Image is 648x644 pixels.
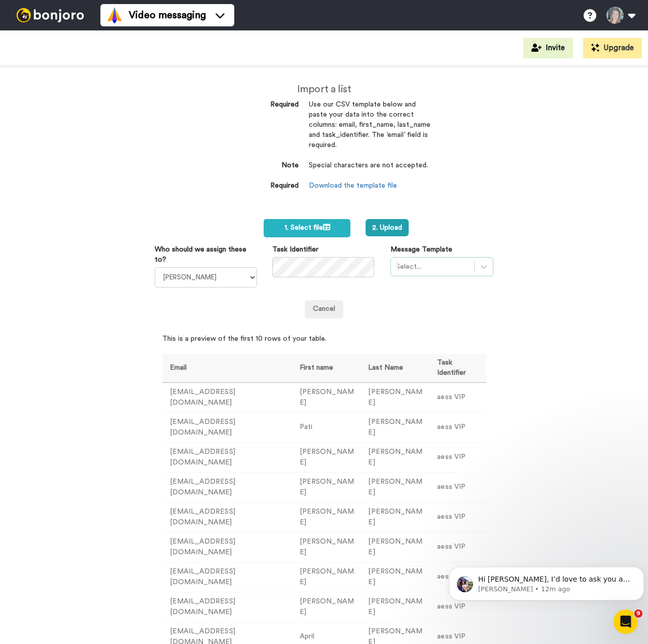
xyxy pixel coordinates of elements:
span: 1. Select file [284,224,330,231]
span: This is a preview of the first 10 rows of your table. [162,318,327,344]
td: [PERSON_NAME] [361,562,429,592]
td: [PERSON_NAME] [292,532,361,562]
td: [PERSON_NAME] [292,472,361,502]
dt: Required [218,181,299,191]
td: aess VIP [429,382,486,412]
span: Video messaging [129,8,206,22]
td: [PERSON_NAME] [292,382,361,412]
td: [EMAIL_ADDRESS][DOMAIN_NAME] [162,502,292,532]
a: Download the template file [309,182,397,189]
dt: Note [218,161,299,171]
td: [PERSON_NAME] [361,412,429,442]
img: bj-logo-header-white.svg [12,8,88,22]
td: [EMAIL_ADDRESS][DOMAIN_NAME] [162,382,292,412]
dd: Special characters are not accepted. [309,161,430,181]
td: aess VIP [429,502,486,532]
td: [PERSON_NAME] [292,502,361,532]
dt: Required [218,100,299,110]
td: [PERSON_NAME] [361,592,429,622]
button: Upgrade [583,38,642,58]
label: Who should we assign these to? [155,244,258,265]
td: [EMAIL_ADDRESS][DOMAIN_NAME] [162,472,292,502]
td: [PERSON_NAME] [361,442,429,472]
th: Last Name [361,354,429,382]
td: [EMAIL_ADDRESS][DOMAIN_NAME] [162,562,292,592]
td: [EMAIL_ADDRESS][DOMAIN_NAME] [162,532,292,562]
th: Email [162,354,292,382]
iframe: Intercom notifications message [445,546,648,617]
td: [EMAIL_ADDRESS][DOMAIN_NAME] [162,412,292,442]
td: aess VIP [429,532,486,562]
img: vm-color.svg [106,7,123,23]
dd: Use our CSV template below and paste your data into the correct columns: email, first_name, last_... [309,100,430,161]
th: Task Identifier [429,354,486,382]
td: aess VIP [429,472,486,502]
label: Task Identifier [272,244,318,255]
td: [PERSON_NAME] [292,562,361,592]
td: [PERSON_NAME] [292,592,361,622]
td: aess VIP [429,442,486,472]
label: Message Template [390,244,452,255]
td: [PERSON_NAME] [361,472,429,502]
button: Invite [523,38,573,58]
td: [PERSON_NAME] [292,442,361,472]
span: 9 [634,610,642,618]
td: [PERSON_NAME] [361,502,429,532]
td: aess VIP [429,412,486,442]
iframe: Intercom live chat [614,610,638,634]
td: [EMAIL_ADDRESS][DOMAIN_NAME] [162,442,292,472]
td: aess VIP [429,592,486,622]
td: Pati [292,412,361,442]
td: [PERSON_NAME] [361,532,429,562]
td: aess VIP [429,562,486,592]
th: First name [292,354,361,382]
td: [PERSON_NAME] [361,382,429,412]
button: 2. Upload [366,219,409,236]
td: [EMAIL_ADDRESS][DOMAIN_NAME] [162,592,292,622]
a: Cancel [305,300,343,318]
h2: Import a list [218,84,430,95]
